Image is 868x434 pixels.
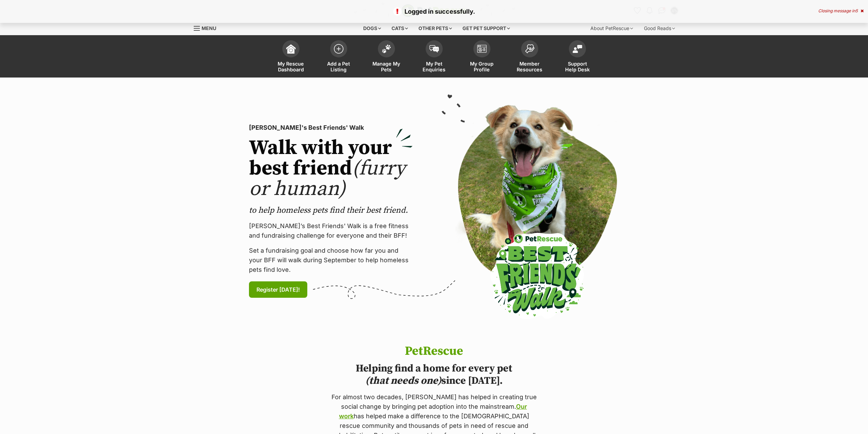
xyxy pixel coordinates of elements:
img: pet-enquiries-icon-7e3ad2cf08bfb03b45e93fb7055b45f3efa6380592205ae92323e6603595dc1f.svg [429,45,439,53]
p: Set a fundraising goal and choose how far you and your BFF will walk during September to help hom... [249,246,413,275]
div: Cats [387,22,413,35]
span: My Pet Enquiries [419,61,450,72]
div: Dogs [358,22,386,35]
span: My Rescue Dashboard [276,61,306,72]
a: My Pet Enquiries [410,37,458,78]
span: Add a Pet Listing [323,61,354,72]
span: Member Resources [514,61,545,72]
h2: Helping find a home for every pet since [DATE]. [329,362,539,387]
div: About PetRescue [586,22,638,35]
h1: PetRescue [329,345,539,358]
a: Manage My Pets [363,37,410,78]
span: Manage My Pets [371,61,402,72]
img: group-profile-icon-3fa3cf56718a62981997c0bc7e787c4b2cf8bcc04b72c1350f741eb67cf2f40e.svg [477,45,487,53]
div: Other pets [414,22,457,35]
h2: Walk with your best friend [249,138,413,199]
span: (furry or human) [249,156,406,202]
div: Good Reads [639,22,680,35]
img: dashboard-icon-eb2f2d2d3e046f16d808141f083e7271f6b2e854fb5c12c21221c1fb7104beca.svg [286,44,296,54]
span: My Group Profile [467,61,497,72]
p: [PERSON_NAME]'s Best Friends' Walk [249,123,413,132]
a: My Rescue Dashboard [267,37,315,78]
span: Menu [202,25,216,31]
a: Add a Pet Listing [315,37,363,78]
span: Register [DATE]! [256,285,300,294]
div: Get pet support [458,22,515,35]
img: help-desk-icon-fdf02630f3aa405de69fd3d07c3f3aa587a6932b1a1747fa1d2bba05be0121f9.svg [573,45,582,53]
p: [PERSON_NAME]’s Best Friends' Walk is a free fitness and fundraising challenge for everyone and t... [249,221,413,240]
span: Support Help Desk [562,61,593,72]
p: to help homeless pets find their best friend. [249,205,413,216]
a: Support Help Desk [554,37,601,78]
img: add-pet-listing-icon-0afa8454b4691262ce3f59096e99ab1cd57d4a30225e0717b998d2c9b9846f56.svg [334,44,343,54]
img: member-resources-icon-8e73f808a243e03378d46382f2149f9095a855e16c252ad45f914b54edf8863c.svg [525,44,534,53]
a: My Group Profile [458,37,506,78]
i: (that needs one) [365,374,441,387]
a: Member Resources [506,37,554,78]
a: Menu [194,22,221,34]
img: manage-my-pets-icon-02211641906a0b7f246fdf0571729dbe1e7629f14944591b6c1af311fb30b64b.svg [382,44,391,53]
a: Register [DATE]! [249,281,307,298]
